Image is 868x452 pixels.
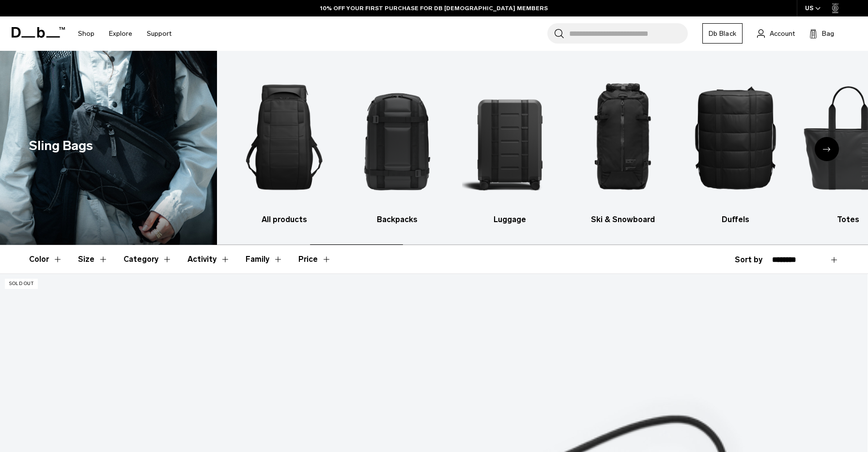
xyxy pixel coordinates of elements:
[462,65,558,209] img: Db
[687,65,783,226] li: 5 / 10
[78,16,94,51] a: Shop
[236,214,332,226] h3: All products
[5,279,38,289] p: Sold Out
[462,214,558,226] h3: Luggage
[822,29,834,39] span: Bag
[298,245,331,273] button: Toggle Price
[349,65,445,226] a: Db Backpacks
[809,28,834,39] button: Bag
[687,65,783,209] img: Db
[757,28,795,39] a: Account
[109,16,132,51] a: Explore
[71,16,179,51] nav: Main Navigation
[815,137,839,161] div: Next slide
[246,245,283,273] button: Toggle Filter
[320,4,548,13] a: 10% OFF YOUR FIRST PURCHASE FOR DB [DEMOGRAPHIC_DATA] MEMBERS
[575,214,671,226] h3: Ski & Snowboard
[236,65,332,226] a: Db All products
[147,16,171,51] a: Support
[687,214,783,226] h3: Duffels
[575,65,671,209] img: Db
[349,65,445,209] img: Db
[349,214,445,226] h3: Backpacks
[575,65,671,226] li: 4 / 10
[575,65,671,226] a: Db Ski & Snowboard
[770,29,795,39] span: Account
[687,65,783,226] a: Db Duffels
[349,65,445,226] li: 2 / 10
[29,136,93,156] h1: Sling Bags
[187,245,230,273] button: Toggle Filter
[236,65,332,226] li: 1 / 10
[702,23,743,44] a: Db Black
[78,245,108,273] button: Toggle Filter
[236,65,332,209] img: Db
[29,245,62,273] button: Toggle Filter
[462,65,558,226] li: 3 / 10
[462,65,558,226] a: Db Luggage
[124,245,172,273] button: Toggle Filter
